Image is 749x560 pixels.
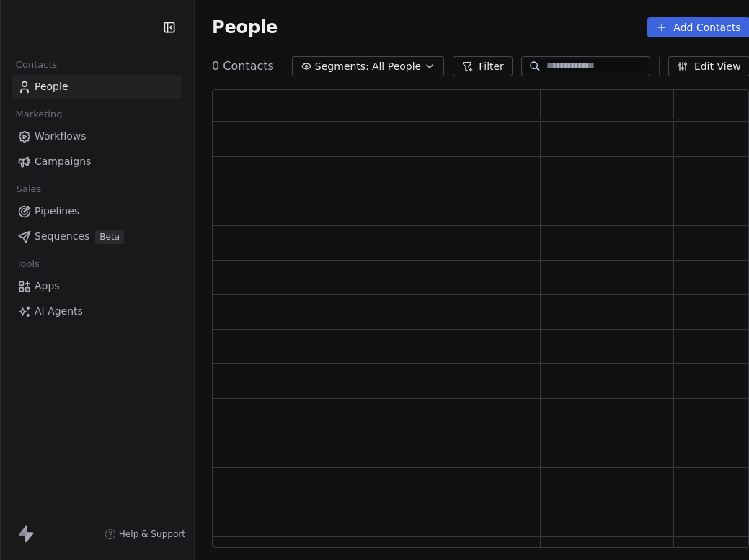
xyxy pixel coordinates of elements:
[35,304,83,319] span: AI Agents
[212,58,274,75] span: 0 Contacts
[212,17,278,38] span: People
[453,56,513,76] button: Filter
[372,59,421,74] span: All People
[9,104,68,125] span: Marketing
[12,299,182,323] a: AI Agents
[35,229,89,244] span: Sequences
[12,225,182,248] a: SequencesBeta
[647,17,749,37] button: Add Contacts
[35,279,60,294] span: Apps
[12,150,182,173] a: Campaigns
[35,79,68,94] span: People
[10,179,48,200] span: Sales
[119,528,185,540] span: Help & Support
[105,528,185,540] a: Help & Support
[10,253,45,275] span: Tools
[12,75,182,99] a: People
[315,59,369,74] span: Segments:
[9,54,63,76] span: Contacts
[35,204,79,219] span: Pipelines
[35,129,87,144] span: Workflows
[12,199,182,223] a: Pipelines
[12,125,182,148] a: Workflows
[35,154,91,169] span: Campaigns
[95,230,124,244] span: Beta
[12,274,182,298] a: Apps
